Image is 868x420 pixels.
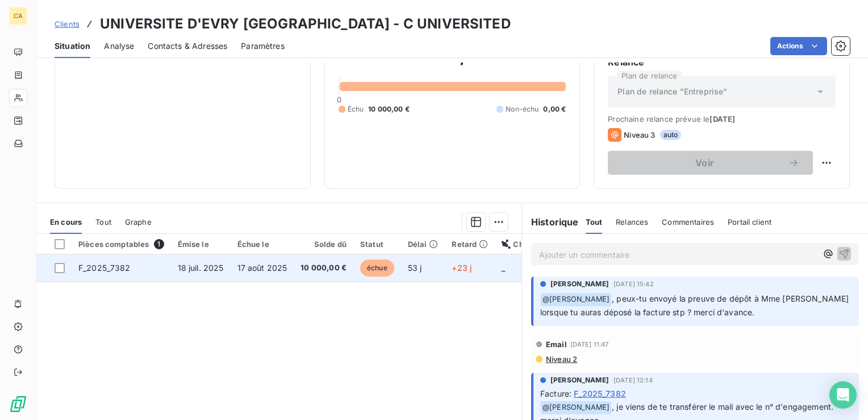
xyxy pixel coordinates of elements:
[148,40,227,52] span: Contacts & Adresses
[608,114,836,123] span: Prochaine relance prévue le
[368,104,410,114] span: 10 000,00 €
[178,263,224,273] span: 18 juil. 2025
[301,240,347,249] div: Solde dû
[78,239,164,249] div: Pièces comptables
[545,355,577,364] span: Niveau 2
[617,86,727,97] span: Plan de relance "Entreprise"
[614,281,654,287] span: [DATE] 15:42
[770,37,827,55] button: Actions
[55,40,90,52] span: Situation
[540,388,571,400] span: Facture :
[586,217,603,227] span: Tout
[546,340,567,349] span: Email
[616,217,648,227] span: Relances
[55,19,80,28] span: Clients
[502,240,554,249] div: Chorus Pro
[301,262,347,274] span: 10 000,00 €
[621,158,788,167] span: Voir
[452,263,471,273] span: +23 j
[178,240,224,249] div: Émise le
[522,215,579,229] h6: Historique
[337,95,341,104] span: 0
[452,240,488,249] div: Retard
[408,263,422,273] span: 53 j
[104,40,134,52] span: Analyse
[55,18,80,30] a: Clients
[728,217,771,227] span: Portail client
[408,240,439,249] div: Délai
[502,263,505,273] span: _
[570,341,609,348] span: [DATE] 11:47
[608,151,813,175] button: Voir
[662,217,714,227] span: Commentaires
[237,263,287,273] span: 17 août 2025
[550,375,609,385] span: [PERSON_NAME]
[241,40,285,52] span: Paramètres
[660,130,682,140] span: auto
[574,388,626,400] span: F_2025_7382
[710,114,735,123] span: [DATE]
[360,240,394,249] div: Statut
[50,217,82,227] span: En cours
[829,381,857,409] div: Open Intercom Messenger
[154,239,164,249] span: 1
[360,260,394,277] span: échue
[78,263,131,273] span: F_2025_7382
[541,401,611,414] span: @ [PERSON_NAME]
[506,104,539,114] span: Non-échu
[550,279,609,289] span: [PERSON_NAME]
[624,130,655,139] span: Niveau 3
[237,240,287,249] div: Échue le
[100,14,511,34] h3: UNIVERSITE D'EVRY [GEOGRAPHIC_DATA] - C UNIVERSITED
[614,377,653,384] span: [DATE] 12:14
[125,217,152,227] span: Graphe
[9,395,27,413] img: Logo LeanPay
[543,104,566,114] span: 0,00 €
[348,104,364,114] span: Échu
[95,217,111,227] span: Tout
[540,294,852,317] span: , peux-tu envoyé la preuve de dépôt à Mme [PERSON_NAME] lorsque tu auras déposé la facture stp ? ...
[9,7,27,25] div: CA
[541,293,611,306] span: @ [PERSON_NAME]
